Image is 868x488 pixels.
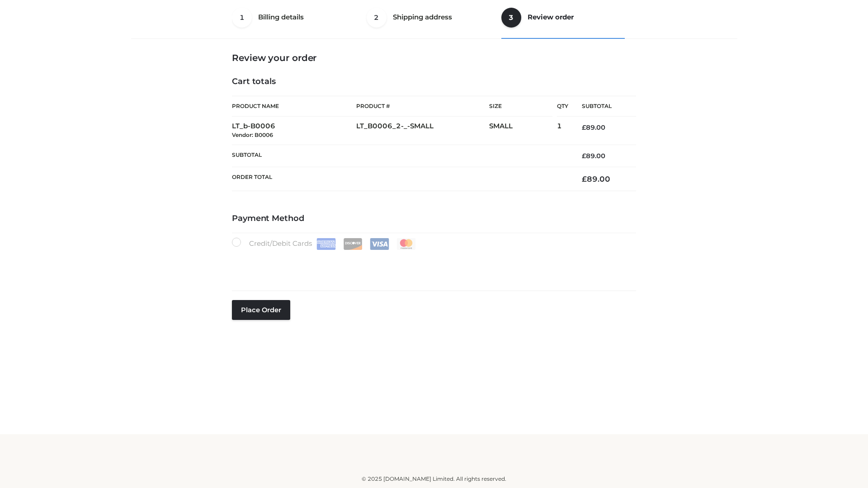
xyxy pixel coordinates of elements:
td: LT_B0006_2-_-SMALL [356,117,489,145]
th: Subtotal [232,145,568,167]
bdi: 89.00 [582,123,605,131]
span: £ [582,174,587,183]
th: Order Total [232,167,568,191]
td: SMALL [489,117,557,145]
bdi: 89.00 [582,152,605,160]
img: Mastercard [396,238,416,250]
th: Product # [356,96,489,117]
label: Credit/Debit Cards [232,238,417,250]
th: Size [489,96,552,117]
td: 1 [557,117,568,145]
img: Visa [370,238,389,250]
iframe: Secure payment input frame [230,248,634,281]
img: Discover [343,238,363,250]
th: Qty [557,96,568,117]
img: Amex [316,238,336,250]
small: Vendor: B0006 [232,131,273,138]
span: £ [582,152,586,160]
div: © 2025 [DOMAIN_NAME] Limited. All rights reserved. [134,474,734,483]
th: Product Name [232,96,356,117]
th: Subtotal [568,96,636,117]
button: Place order [232,300,290,320]
h4: Payment Method [232,214,636,224]
span: £ [582,123,586,131]
bdi: 89.00 [582,174,610,183]
td: LT_b-B0006 [232,117,356,145]
h3: Review your order [232,52,636,63]
h4: Cart totals [232,77,636,87]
